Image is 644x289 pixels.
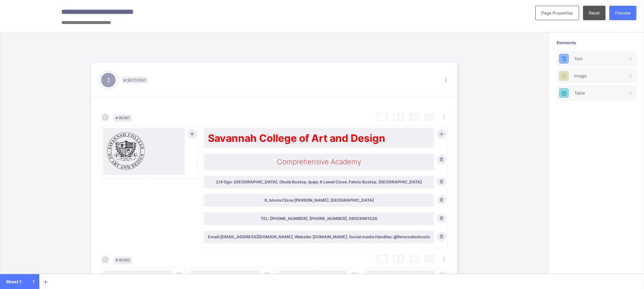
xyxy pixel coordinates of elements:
div: Text [557,51,637,66]
span: Reset [589,10,600,16]
span: # Row 1 [114,114,132,122]
span: TEL: [PHONE_NUMBER], [PHONE_NUMBER], 08029961526 [208,216,430,221]
div: Text [574,56,619,61]
span: Savannah College of Art and Design [208,132,430,144]
div: Table [574,90,619,96]
img: Logo [107,132,145,170]
div: Image [557,68,637,83]
span: # Section 1 [122,77,148,83]
span: Comprehensive Academy [208,157,430,166]
span: Email:[EMAIL_ADDRESS][DOMAIN_NAME], Website: [DOMAIN_NAME], Social media Handles: @ferscoatschools [208,234,430,239]
span: # Row 2 [114,257,132,264]
div: Image [574,73,619,79]
span: 8, Ishola Close [PERSON_NAME]. [GEOGRAPHIC_DATA] [208,198,430,203]
span: Elements [557,40,637,45]
div: Table [557,85,637,101]
span: 2/4 Ogo-[GEOGRAPHIC_DATA]. Olude Bustop. Ipaja, 6 Lawal Close, Fatolu Bustop, [GEOGRAPHIC_DATA] [208,180,430,185]
span: Page Properties [541,10,573,16]
span: Preview [615,10,631,16]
